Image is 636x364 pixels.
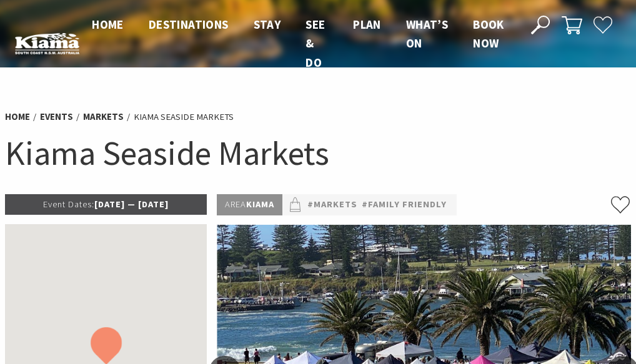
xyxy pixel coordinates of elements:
span: Stay [254,17,281,32]
h1: Kiama Seaside Markets [5,131,631,175]
p: [DATE] — [DATE] [5,194,207,215]
a: #Markets [307,197,357,212]
span: Event Dates: [43,199,94,210]
span: See & Do [306,17,325,70]
span: Plan [353,17,381,32]
li: Kiama Seaside Markets [134,110,234,125]
span: Destinations [149,17,229,32]
a: #Family Friendly [362,197,447,212]
span: What’s On [406,17,448,51]
a: Home [5,111,30,123]
span: Area [225,199,246,210]
span: Home [92,17,124,32]
p: Kiama [217,194,282,215]
img: Kiama Logo [15,32,79,54]
span: Book now [473,17,504,51]
a: Markets [83,111,124,123]
a: Events [40,111,73,123]
nav: Main Menu [79,15,517,72]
